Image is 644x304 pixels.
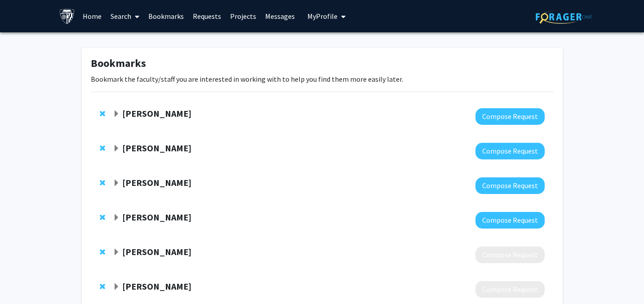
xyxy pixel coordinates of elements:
button: Compose Request to Paul Nyquist [475,281,545,298]
span: My Profile [307,12,338,21]
button: Compose Request to Joseph McGuire [475,177,545,194]
span: Expand Emily Johnson Bookmark [113,145,120,152]
strong: [PERSON_NAME] [122,281,191,292]
span: Expand Marco Grados Bookmark [113,110,120,118]
p: Bookmark the faculty/staff you are interested in working with to help you find them more easily l... [91,74,554,84]
img: ForagerOne Logo [536,10,592,24]
button: Compose Request to Marco Grados [475,108,545,125]
span: Expand Joseph McGuire Bookmark [113,180,120,187]
strong: [PERSON_NAME] [122,246,191,257]
span: Remove Emily Johnson from bookmarks [100,145,105,152]
strong: [PERSON_NAME] [122,177,191,188]
button: Compose Request to Emily Johnson [475,143,545,159]
button: Compose Request to Raj Mukherjee [475,212,545,229]
iframe: Chat [7,264,38,297]
img: Johns Hopkins University Logo [59,9,75,24]
span: Remove Marco Grados from bookmarks [100,110,105,117]
span: Expand Sandeep Nayak Bookmark [113,249,120,256]
h1: Bookmarks [91,57,554,70]
span: Remove Paul Nyquist from bookmarks [100,283,105,290]
strong: [PERSON_NAME] [122,108,191,119]
button: Compose Request to Sandeep Nayak [475,247,545,263]
a: Projects [226,0,261,32]
a: Messages [261,0,299,32]
a: Requests [188,0,226,32]
strong: [PERSON_NAME] [122,142,191,154]
span: Remove Raj Mukherjee from bookmarks [100,214,105,221]
strong: [PERSON_NAME] [122,211,191,223]
span: Expand Paul Nyquist Bookmark [113,283,120,291]
a: Home [78,0,106,32]
a: Search [106,0,144,32]
a: Bookmarks [144,0,188,32]
span: Expand Raj Mukherjee Bookmark [113,214,120,221]
span: Remove Joseph McGuire from bookmarks [100,179,105,186]
span: Remove Sandeep Nayak from bookmarks [100,248,105,256]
